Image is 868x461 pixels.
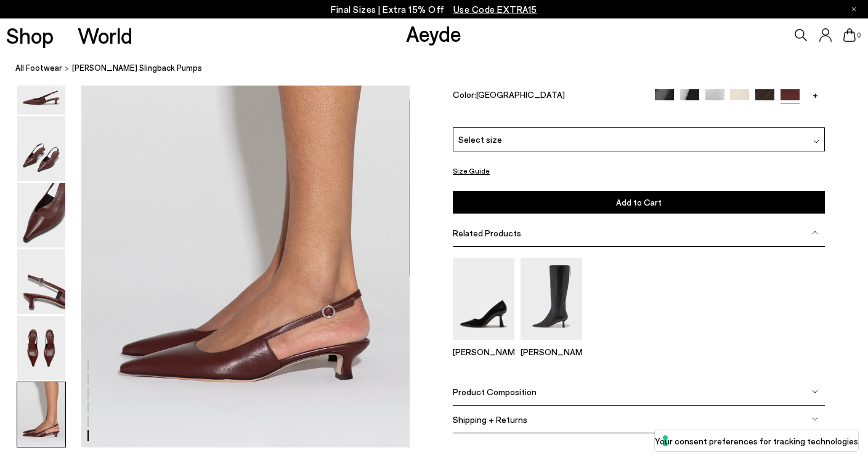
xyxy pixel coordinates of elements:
[458,133,502,146] span: Select size
[15,52,868,86] nav: breadcrumb
[17,316,65,380] img: Catrina Slingback Pumps - Image 5
[17,183,65,247] img: Catrina Slingback Pumps - Image 3
[453,347,514,358] p: [PERSON_NAME]
[453,387,537,397] span: Product Composition
[812,230,818,236] img: svg%3E
[453,164,490,179] button: Size Guide
[521,347,582,358] p: [PERSON_NAME]
[17,249,65,314] img: Catrina Slingback Pumps - Image 4
[6,25,54,46] a: Shop
[17,116,65,181] img: Catrina Slingback Pumps - Image 2
[616,197,662,207] span: Add to Cart
[655,430,858,451] button: Your consent preferences for tracking technologies
[331,2,537,17] p: Final Sizes | Extra 15% Off
[521,258,582,340] img: Alexis Dual-Tone High Boots
[843,28,856,42] a: 0
[476,89,565,100] span: [GEOGRAPHIC_DATA]
[453,4,537,15] span: Navigate to /collections/ss25-final-sizes
[813,138,819,145] img: svg%3E
[521,332,582,358] a: Alexis Dual-Tone High Boots [PERSON_NAME]
[15,62,62,74] a: All Footwear
[806,89,825,100] a: +
[812,416,818,422] img: svg%3E
[453,414,527,425] span: Shipping + Returns
[78,25,132,46] a: World
[655,435,858,447] label: Your consent preferences for tracking technologies
[812,388,818,395] img: svg%3E
[453,258,514,340] img: Zandra Pointed Pumps
[453,191,825,214] button: Add to Cart
[17,382,65,447] img: Catrina Slingback Pumps - Image 6
[453,332,514,358] a: Zandra Pointed Pumps [PERSON_NAME]
[856,32,862,39] span: 0
[406,20,461,46] a: Aeyde
[72,62,202,74] span: [PERSON_NAME] Slingback Pumps
[453,228,521,238] span: Related Products
[453,89,643,103] div: Color:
